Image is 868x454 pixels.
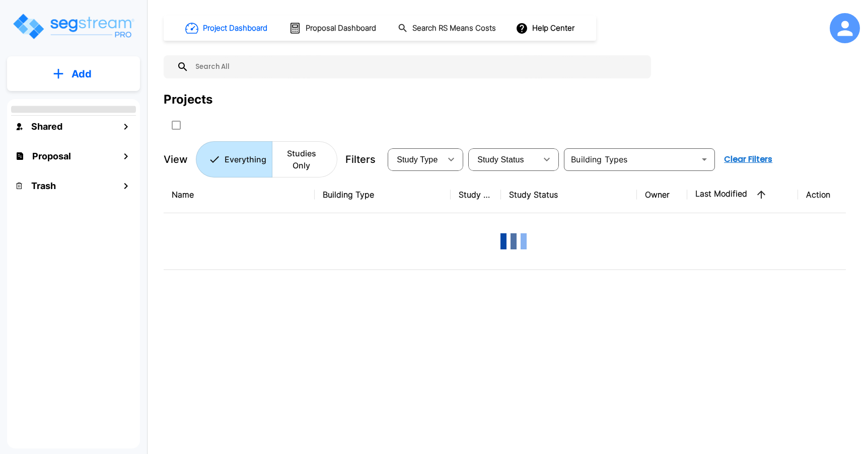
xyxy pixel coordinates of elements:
p: Studies Only [278,147,325,171]
th: Owner [637,176,687,213]
p: Add [71,66,92,81]
input: Building Types [567,152,695,166]
img: Loading [493,221,534,261]
button: Proposal Dashboard [285,18,382,39]
th: Study Status [501,176,637,213]
button: Studies Only [272,141,337,177]
p: Everything [225,153,266,165]
th: Name [164,176,315,213]
h1: Shared [31,120,62,133]
p: View [164,152,188,167]
button: Everything [196,141,272,177]
button: Search RS Means Costs [394,19,501,38]
div: Select [390,145,441,173]
th: Action [798,176,863,213]
div: Platform [196,141,337,177]
h1: Proposal [32,149,71,163]
th: Study Type [451,176,501,213]
button: Clear Filters [720,149,776,169]
img: Logo [12,12,135,41]
h1: Project Dashboard [203,23,267,34]
input: Search All [189,55,646,78]
th: Last Modified [687,176,798,213]
div: Projects [164,90,212,109]
button: Help Center [514,19,578,38]
button: Project Dashboard [181,17,273,39]
p: Filters [345,152,376,167]
h1: Proposal Dashboard [306,23,376,34]
div: Select [470,145,537,173]
th: Building Type [315,176,451,213]
span: Study Type [397,155,438,164]
h1: Search RS Means Costs [412,23,496,34]
button: Open [697,152,711,166]
span: Study Status [477,155,524,164]
button: Add [7,59,140,88]
button: SelectAll [166,115,186,135]
h1: Trash [31,179,56,193]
